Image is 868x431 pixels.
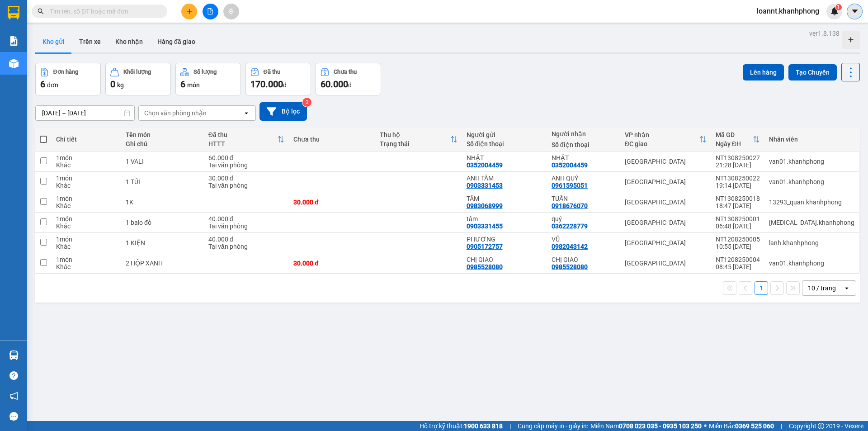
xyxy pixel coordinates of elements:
[711,128,764,152] th: Toggle SortBy
[625,178,707,185] div: [GEOGRAPHIC_DATA]
[348,81,352,89] span: đ
[743,64,784,81] button: Lên hàng
[808,284,836,293] div: 10 / trang
[56,136,117,143] div: Chi tiết
[126,178,199,185] div: 1 TÚI
[186,8,193,14] span: plus
[375,128,462,152] th: Toggle SortBy
[126,219,199,226] div: 1 balo đỏ
[180,79,185,90] span: 6
[467,175,542,182] div: ANH TÂM
[619,422,702,430] strong: 0708 023 035 - 0935 103 250
[809,28,840,38] div: ver 1.8.138
[716,182,760,189] div: 19:14 [DATE]
[467,161,503,169] div: 0352004459
[716,215,760,223] div: NT1308250001
[552,182,588,189] div: 0961595051
[420,421,503,431] span: Hỗ trợ kỹ thuật:
[293,199,371,206] div: 30.000 đ
[228,8,234,14] span: aim
[769,136,854,143] div: Nhân viên
[9,36,19,46] img: solution-icon
[769,158,854,165] div: van01.khanhphong
[467,263,503,270] div: 0985528080
[117,81,124,89] span: kg
[716,256,760,263] div: NT1208250004
[769,219,854,226] div: tham.khanhphong
[56,256,117,263] div: 1 món
[716,223,760,230] div: 06:48 [DATE]
[552,236,616,243] div: VŨ
[716,263,760,270] div: 08:45 [DATE]
[8,6,19,19] img: logo-vxr
[625,199,707,206] div: [GEOGRAPHIC_DATA]
[704,424,707,428] span: ⚪️
[126,140,199,147] div: Ghi chú
[250,79,283,90] span: 170.000
[552,195,616,202] div: TUẤN
[293,260,371,267] div: 30.000 đ
[552,215,616,223] div: quý
[709,421,774,431] span: Miền Bắc
[293,136,371,143] div: Chưa thu
[259,102,307,121] button: Bộ lọc
[110,79,115,90] span: 0
[552,175,616,182] div: ANH QUÝ
[830,7,839,15] img: icon-new-feature
[208,154,284,161] div: 60.000 đ
[126,158,199,165] div: 1 VALI
[467,223,503,230] div: 0903331455
[625,239,707,246] div: [GEOGRAPHIC_DATA]
[769,260,854,267] div: van01.khanhphong
[126,199,199,206] div: 1K
[552,130,616,137] div: Người nhận
[851,7,859,15] span: caret-down
[208,223,284,230] div: Tại văn phòng
[316,63,381,95] button: Chưa thu60.000đ
[769,239,854,246] div: lanh.khanhphong
[208,161,284,169] div: Tại văn phòng
[518,421,588,431] span: Cung cấp máy in - giấy in:
[842,31,860,49] div: Tạo kho hàng mới
[716,154,760,161] div: NT1308250027
[467,182,503,189] div: 0903331453
[245,63,311,95] button: Đã thu170.000đ
[56,161,117,169] div: Khác
[467,195,542,202] div: TÂM
[716,236,760,243] div: NT1208250005
[509,421,511,431] span: |
[552,154,616,161] div: NHẬT
[467,243,503,250] div: 0905172757
[126,131,199,138] div: Tên món
[716,175,760,182] div: NT1308250022
[208,215,284,223] div: 40.000 đ
[193,69,217,75] div: Số lượng
[755,281,768,295] button: 1
[47,81,58,89] span: đơn
[56,223,117,230] div: Khác
[56,263,117,270] div: Khác
[56,182,117,189] div: Khác
[187,81,200,89] span: món
[552,141,616,148] div: Số điện thoại
[625,140,699,147] div: ĐC giao
[380,140,450,147] div: Trạng thái
[204,128,289,152] th: Toggle SortBy
[625,219,707,226] div: [GEOGRAPHIC_DATA]
[223,4,239,19] button: aim
[750,5,826,17] span: loannt.khanhphong
[207,8,213,14] span: file-add
[552,263,588,270] div: 0985528080
[837,4,840,10] span: 1
[53,69,78,75] div: Đơn hàng
[464,422,503,430] strong: 1900 633 818
[9,371,18,380] span: question-circle
[105,63,171,95] button: Khối lượng0kg
[380,131,450,138] div: Thu hộ
[208,236,284,243] div: 40.000 đ
[467,154,542,161] div: NHẬT
[716,140,753,147] div: Ngày ĐH
[56,243,117,250] div: Khác
[847,4,863,19] button: caret-down
[144,109,207,118] div: Chọn văn phòng nhận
